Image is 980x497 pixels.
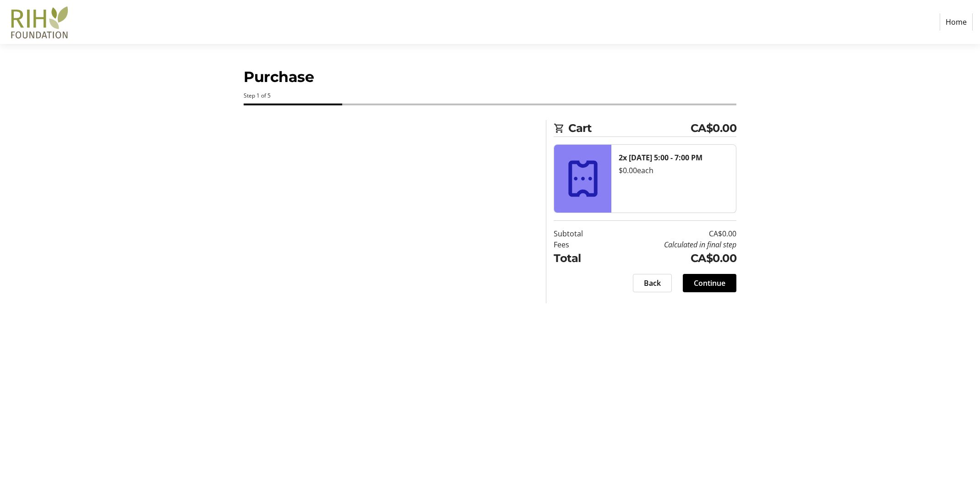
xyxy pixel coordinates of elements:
[244,92,736,100] div: Step 1 of 5
[554,228,606,239] td: Subtotal
[606,250,736,267] td: CA$0.00
[554,239,606,250] td: Fees
[691,120,737,137] span: CA$0.00
[554,250,606,267] td: Total
[633,274,672,292] button: Back
[694,278,725,289] span: Continue
[7,4,72,40] img: Royal Inland Hospital Foundation 's Logo
[568,120,691,137] span: Cart
[619,153,702,163] strong: 2x [DATE] 5:00 - 7:00 PM
[940,13,973,31] a: Home
[606,239,736,250] td: Calculated in final step
[683,274,736,292] button: Continue
[619,165,729,176] div: $0.00 each
[644,278,661,289] span: Back
[606,228,736,239] td: CA$0.00
[244,66,736,88] h1: Purchase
